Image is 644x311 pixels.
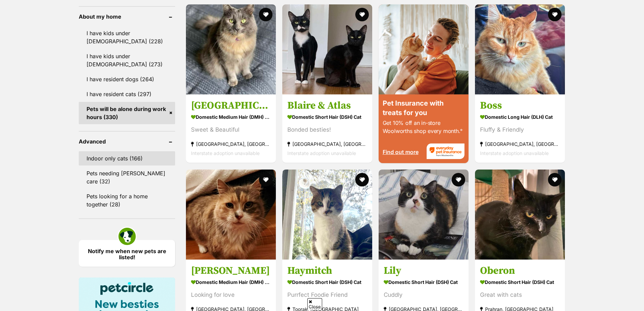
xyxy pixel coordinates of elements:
[79,102,175,124] a: Pets will be alone during work hours (330)
[287,112,367,122] strong: Domestic Short Hair (DSH) Cat
[480,151,549,156] span: Interstate adoption unavailable
[287,264,367,277] h3: Haymitch
[480,112,560,122] strong: Domestic Long Hair (DLH) Cat
[480,264,560,277] h3: Oberon
[287,151,356,156] span: Interstate adoption unavailable
[282,94,372,163] a: Blaire & Atlas Domestic Short Hair (DSH) Cat Bonded besties! [GEOGRAPHIC_DATA], [GEOGRAPHIC_DATA]...
[379,170,469,260] img: Lily - Domestic Short Hair (DSH) Cat
[475,4,565,94] img: Boss - Domestic Long Hair (DLH) Cat
[384,264,463,277] h3: Lily
[191,277,271,287] strong: Domestic Medium Hair (DMH) Cat
[475,94,565,163] a: Boss Domestic Long Hair (DLH) Cat Fluffy & Friendly [GEOGRAPHIC_DATA], [GEOGRAPHIC_DATA] Intersta...
[191,99,271,112] h3: [GEOGRAPHIC_DATA]
[384,290,463,299] div: Cuddly
[287,99,367,112] h3: Blaire & Atlas
[191,112,271,122] strong: Domestic Medium Hair (DMH) Cat
[480,290,560,299] div: Great with cats
[191,264,271,277] h3: [PERSON_NAME]
[191,140,271,149] strong: [GEOGRAPHIC_DATA], [GEOGRAPHIC_DATA]
[186,4,276,94] img: Paris - Domestic Medium Hair (DMH) Cat
[287,126,367,135] div: Bonded besties!
[307,298,322,310] span: Close
[259,173,272,186] button: favourite
[287,277,367,287] strong: Domestic Short Hair (DSH) Cat
[287,140,367,149] strong: [GEOGRAPHIC_DATA], [GEOGRAPHIC_DATA]
[452,173,465,186] button: favourite
[79,138,175,145] header: Advanced
[282,4,372,94] img: Blaire & Atlas - Domestic Short Hair (DSH) Cat
[79,166,175,188] a: Pets needing [PERSON_NAME] care (32)
[480,126,560,135] div: Fluffy & Friendly
[287,290,367,299] div: Purrfect Foodie Friend
[79,151,175,165] a: Indoor only cats (166)
[480,140,560,149] strong: [GEOGRAPHIC_DATA], [GEOGRAPHIC_DATA]
[79,87,175,101] a: I have resident cats (297)
[259,8,272,21] button: favourite
[282,170,372,260] img: Haymitch - Domestic Short Hair (DSH) Cat
[548,8,562,21] button: favourite
[384,277,463,287] strong: Domestic Short Hair (DSH) Cat
[191,151,260,156] span: Interstate adoption unavailable
[548,173,562,186] button: favourite
[79,189,175,212] a: Pets looking for a home together (28)
[480,99,560,112] h3: Boss
[186,170,276,260] img: Millie - Domestic Medium Hair (DMH) Cat
[79,72,175,86] a: I have resident dogs (264)
[79,26,175,48] a: I have kids under [DEMOGRAPHIC_DATA] (228)
[79,240,175,267] a: Notify me when new pets are listed!
[79,14,175,20] header: About my home
[191,126,271,135] div: Sweet & Beautiful
[79,49,175,71] a: I have kids under [DEMOGRAPHIC_DATA] (273)
[480,277,560,287] strong: Domestic Short Hair (DSH) Cat
[355,8,369,21] button: favourite
[186,94,276,163] a: [GEOGRAPHIC_DATA] Domestic Medium Hair (DMH) Cat Sweet & Beautiful [GEOGRAPHIC_DATA], [GEOGRAPHIC...
[355,173,369,186] button: favourite
[475,170,565,260] img: Oberon - Domestic Short Hair (DSH) Cat
[191,290,271,299] div: Looking for love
